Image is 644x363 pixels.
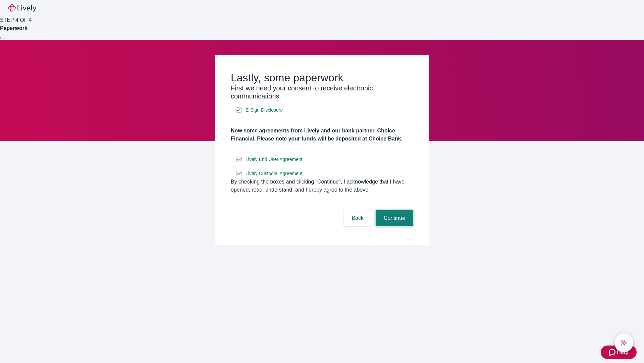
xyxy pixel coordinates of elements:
[244,106,284,114] a: e-sign disclosure document
[601,346,637,359] button: Zendesk support iconHelp
[244,155,304,164] a: e-sign disclosure document
[246,170,303,177] span: Lively Custodial Agreement
[231,71,413,84] h2: Lastly, some paperwork
[231,178,413,194] div: By checking the boxes and clicking “Continue", I acknowledge that I have opened, read, understand...
[244,169,304,178] a: e-sign disclosure document
[609,348,617,356] svg: Zendesk support icon
[343,210,372,226] button: Back
[246,156,303,163] span: Lively End User Agreement
[614,333,633,352] button: chat
[246,107,283,114] span: E-Sign Disclosure
[376,210,413,226] button: Continue
[617,348,629,356] span: Help
[621,339,627,346] svg: Lively AI Assistant
[231,127,413,143] h4: Now some agreements from Lively and our bank partner, Choice Financial. Please note your funds wi...
[8,4,36,12] img: Lively
[231,84,413,100] h3: First we need your consent to receive electronic communications.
